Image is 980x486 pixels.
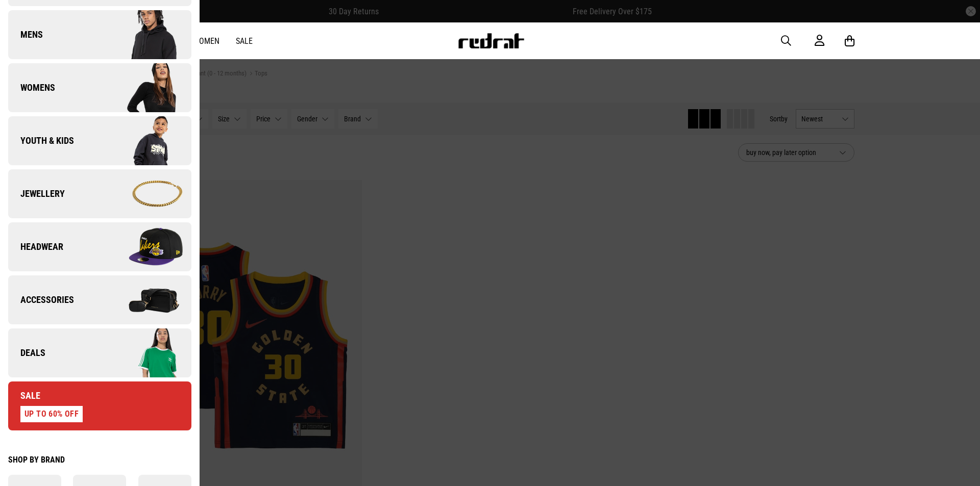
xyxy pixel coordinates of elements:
[100,327,191,378] img: Company
[8,82,55,94] span: Womens
[8,116,191,165] a: Youth & Kids Company
[100,168,191,219] img: Company
[8,222,191,271] a: Headwear Company
[8,294,74,306] span: Accessories
[8,10,191,59] a: Mens Company
[100,221,191,272] img: Company
[8,241,63,253] span: Headwear
[8,29,43,41] span: Mens
[8,381,191,430] a: Sale UP TO 60% OFF
[193,36,219,46] a: Women
[8,275,191,324] a: Accessories Company
[8,188,65,200] span: Jewellery
[8,328,191,377] a: Deals Company
[100,9,191,60] img: Company
[236,36,253,46] a: Sale
[100,274,191,325] img: Company
[8,347,45,359] span: Deals
[457,33,525,48] img: Redrat logo
[8,169,191,218] a: Jewellery Company
[100,115,191,166] img: Company
[100,62,191,113] img: Company
[8,63,191,112] a: Womens Company
[8,4,39,35] button: Open LiveChat chat widget
[8,390,40,402] span: Sale
[20,406,83,422] div: UP TO 60% OFF
[8,455,191,465] div: Shop by Brand
[8,135,74,147] span: Youth & Kids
